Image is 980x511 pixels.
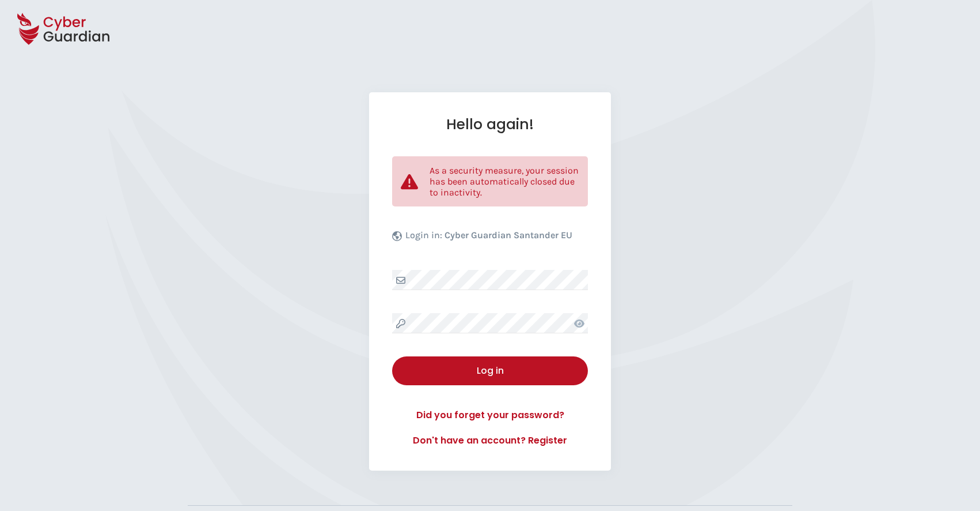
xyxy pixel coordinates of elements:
a: Did you forget your password? [392,408,588,422]
button: Log in [392,356,588,385]
h1: Hello again! [392,115,588,133]
b: Cyber Guardian Santander EU [445,230,572,241]
p: Login in: [405,230,572,247]
div: Log in [401,364,579,378]
a: Don't have an account? Register [392,434,588,448]
p: As a security measure, your session has been automatically closed due to inactivity. [430,165,579,198]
